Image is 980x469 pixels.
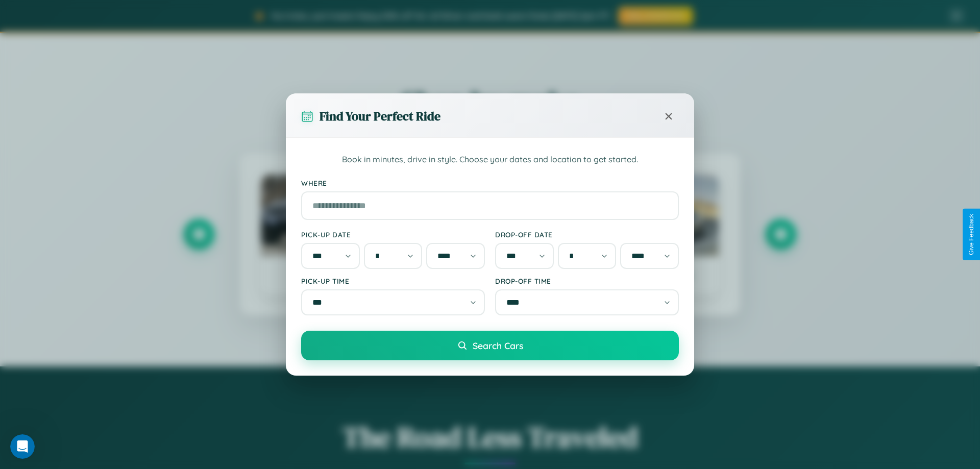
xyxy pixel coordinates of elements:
label: Drop-off Date [495,230,679,239]
label: Pick-up Date [301,230,485,239]
p: Book in minutes, drive in style. Choose your dates and location to get started. [301,153,679,166]
button: Search Cars [301,331,679,360]
label: Pick-up Time [301,277,485,285]
h3: Find Your Perfect Ride [320,108,440,125]
label: Where [301,179,679,187]
label: Drop-off Time [495,277,679,285]
span: Search Cars [473,340,523,351]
